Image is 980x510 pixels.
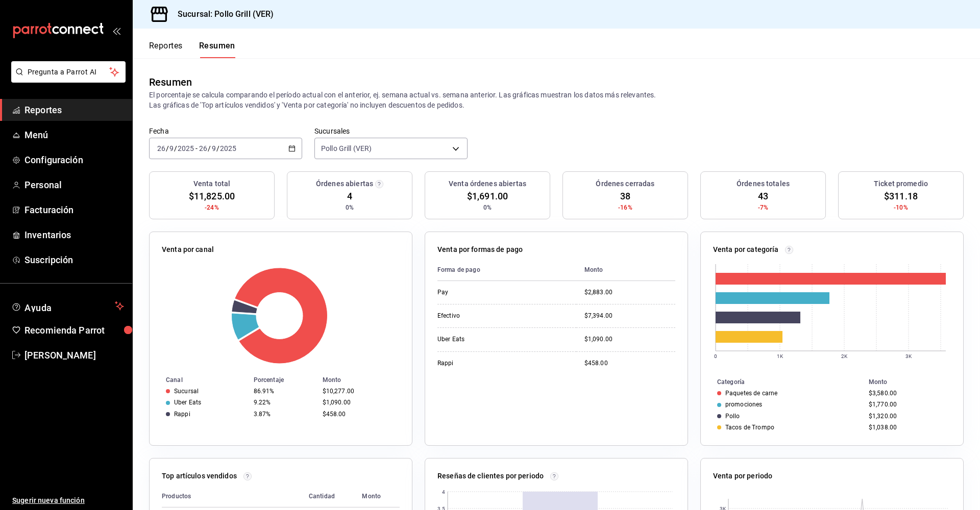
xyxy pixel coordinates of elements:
h3: Ticket promedio [874,178,928,189]
a: Pregunta a Parrot AI [7,74,126,85]
th: Canal [150,374,250,386]
text: 4 [442,489,445,495]
div: Uber Eats [437,335,540,344]
span: Pollo Grill (VER) [321,143,372,154]
div: Efectivo [437,312,540,320]
h3: Venta total [193,178,230,189]
span: Configuración [24,153,124,167]
div: $1,090.00 [323,399,396,406]
div: $1,038.00 [869,424,947,431]
span: - [195,144,198,152]
h3: Órdenes totales [737,178,790,189]
div: $1,770.00 [869,401,947,408]
h3: Órdenes cerradas [596,178,654,189]
div: Pollo [725,413,740,420]
div: Tacos de Trompo [725,424,774,431]
div: $458.00 [323,411,396,418]
input: ---- [177,144,194,152]
button: Resumen [199,41,235,58]
p: El porcentaje se calcula comparando el período actual con el anterior, ej. semana actual vs. sema... [149,90,964,110]
span: Recomienda Parrot [24,323,124,337]
div: $1,090.00 [584,335,675,344]
p: Venta por categoría [713,244,779,255]
span: Menú [24,128,124,142]
button: Reportes [149,41,183,58]
div: Resumen [149,74,192,90]
span: 38 [620,189,630,203]
span: / [166,144,169,152]
div: Sucursal [174,388,199,395]
div: Uber Eats [174,399,201,406]
p: Venta por formas de pago [437,244,523,255]
div: 3.87% [254,411,314,418]
div: $10,277.00 [323,388,396,395]
span: Inventarios [24,228,124,242]
th: Monto [318,374,412,386]
span: Ayuda [24,300,111,312]
div: $2,883.00 [584,288,675,297]
text: 2K [841,353,848,359]
span: $311.18 [884,189,918,203]
span: [PERSON_NAME] [24,348,124,362]
div: Paquetes de carne [725,390,777,397]
span: -16% [618,203,632,212]
span: -10% [894,203,908,212]
div: $7,394.00 [584,312,675,320]
span: Facturación [24,203,124,217]
p: Venta por periodo [713,471,772,481]
span: Sugerir nueva función [12,495,124,506]
p: Venta por canal [162,244,214,255]
span: Pregunta a Parrot AI [28,67,110,78]
th: Forma de pago [437,259,576,281]
h3: Venta órdenes abiertas [449,178,526,189]
span: / [174,144,177,152]
div: Rappi [437,359,540,368]
div: Pay [437,288,540,297]
th: Categoría [701,376,865,388]
span: 0% [346,203,354,212]
label: Sucursales [314,127,468,135]
th: Monto [354,486,400,507]
div: $3,580.00 [869,390,947,397]
th: Productos [162,486,301,507]
h3: Órdenes abiertas [316,178,373,189]
span: / [216,144,219,152]
input: -- [157,144,166,152]
th: Monto [865,376,963,388]
p: Top artículos vendidos [162,471,237,481]
div: Rappi [174,411,190,418]
input: -- [211,144,216,152]
span: Reportes [24,103,124,117]
text: 1K [777,353,783,359]
div: navigation tabs [149,41,235,58]
h3: Sucursal: Pollo Grill (VER) [169,8,274,20]
span: -24% [205,203,219,212]
div: 9.22% [254,399,314,406]
span: 43 [758,189,768,203]
label: Fecha [149,127,302,135]
text: 3K [905,353,912,359]
input: -- [169,144,174,152]
p: Reseñas de clientes por periodo [437,471,544,481]
div: promociones [725,401,762,408]
div: 86.91% [254,388,314,395]
th: Monto [576,259,675,281]
span: Personal [24,178,124,192]
th: Porcentaje [250,374,318,386]
span: 0% [483,203,492,212]
span: / [208,144,211,152]
span: Suscripción [24,253,124,267]
span: $11,825.00 [189,189,235,203]
button: open_drawer_menu [112,27,120,35]
input: -- [199,144,208,152]
span: 4 [347,189,352,203]
button: Pregunta a Parrot AI [11,61,126,83]
div: $1,320.00 [869,413,947,420]
div: $458.00 [584,359,675,368]
span: -7% [758,203,768,212]
span: $1,691.00 [467,189,508,203]
text: 0 [714,353,717,359]
th: Cantidad [301,486,354,507]
input: ---- [219,144,237,152]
